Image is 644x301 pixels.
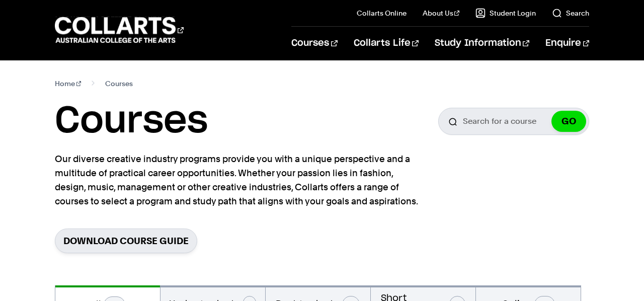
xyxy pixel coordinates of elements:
a: Student Login [475,8,536,18]
a: Home [55,77,82,91]
button: GO [551,111,586,132]
div: Go to homepage [55,16,184,44]
span: Courses [105,77,133,91]
a: Collarts Online [357,8,407,18]
a: Courses [291,27,337,60]
a: About Us [423,8,460,18]
h1: Courses [55,99,208,144]
p: Our diverse creative industry programs provide you with a unique perspective and a multitude of p... [55,152,422,208]
a: Download Course Guide [55,229,197,253]
a: Collarts Life [354,27,419,60]
a: Search [552,8,589,18]
input: Search for a course [438,108,589,135]
a: Enquire [545,27,589,60]
a: Study Information [435,27,529,60]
